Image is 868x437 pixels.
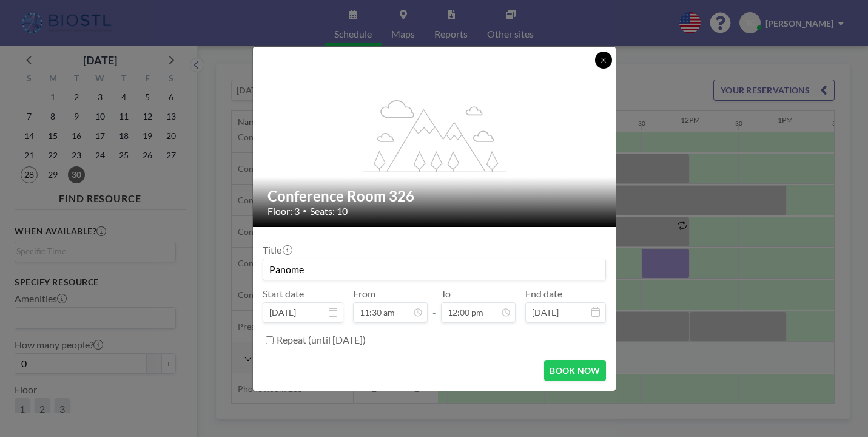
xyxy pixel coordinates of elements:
[267,205,300,217] span: Floor: 3
[303,206,307,215] span: •
[544,360,605,381] button: BOOK NOW
[525,288,562,300] label: End date
[263,288,304,300] label: Start date
[267,187,602,205] h2: Conference Room 326
[277,334,366,346] label: Repeat (until [DATE])
[363,99,506,172] g: flex-grow: 1.2;
[441,288,451,300] label: To
[432,292,436,319] span: -
[353,288,375,300] label: From
[263,244,291,256] label: Title
[310,205,348,217] span: Seats: 10
[263,259,605,280] input: Tom's reservation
